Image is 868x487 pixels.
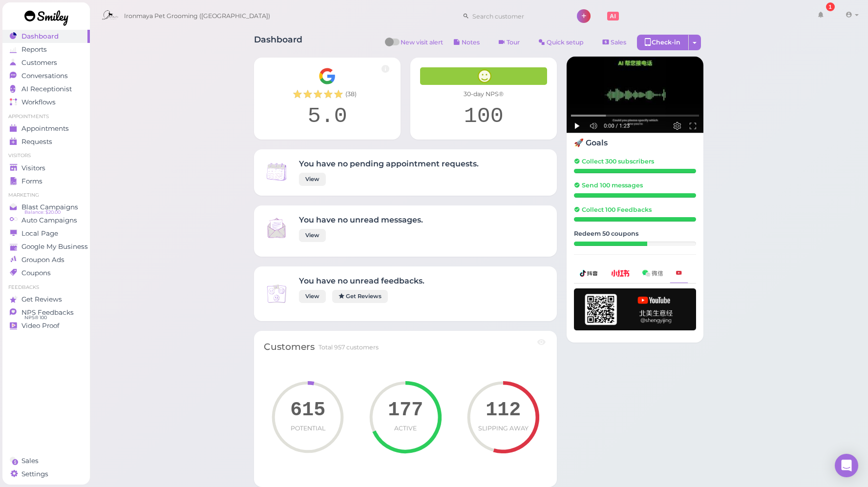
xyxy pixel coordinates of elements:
[264,215,289,241] img: Inbox
[21,164,45,172] span: Visitors
[299,173,326,186] a: View
[2,306,90,319] a: NPS Feedbacks NPS® 100
[611,270,630,276] img: xhs-786d23addd57f6a2be217d5a65f4ab6b.png
[299,215,423,224] h4: You have no unread messages.
[574,288,696,330] img: youtube-h-92280983ece59b2848f85fc261e8ffad.png
[21,177,42,185] span: Forms
[490,35,528,50] a: Tour
[21,59,57,67] span: Customers
[420,103,547,130] div: 100
[2,135,90,148] a: Requests
[2,284,90,291] li: Feedbacks
[264,281,289,306] img: Inbox
[2,69,90,82] a: Conversations
[469,8,564,24] input: Search customer
[21,269,51,277] span: Coupons
[530,35,592,50] a: Quick setup
[299,290,326,303] a: View
[2,43,90,56] a: Reports
[574,230,696,237] h5: Redeem 50 coupons
[318,343,379,352] div: Total 957 customers
[2,152,90,159] li: Visitors
[124,2,270,30] span: Ironmaya Pet Grooming ([GEOGRAPHIC_DATA])
[2,227,90,240] a: Local Page
[2,30,90,43] a: Dashboard
[21,256,64,264] span: Groupon Ads
[21,124,69,133] span: Appointments
[21,470,48,478] span: Settings
[611,39,626,46] span: Sales
[2,122,90,135] a: Appointments
[21,45,47,54] span: Reports
[574,138,696,147] h4: 🚀 Goals
[2,214,90,227] a: Auto Campaigns
[21,203,78,211] span: Blast Campaigns
[21,243,88,251] span: Google My Business
[24,208,61,216] span: Balance: $20.00
[420,90,547,99] div: 30-day NPS®
[835,454,858,477] div: Open Intercom Messenger
[21,138,52,146] span: Requests
[580,270,598,277] img: douyin-2727e60b7b0d5d1bbe969c21619e8014.png
[2,266,90,280] a: Coupons
[2,56,90,69] a: Customers
[2,82,90,96] a: AI Receptionist
[2,162,90,175] a: Visitors
[445,35,488,50] button: Notes
[21,85,72,93] span: AI Receptionist
[594,35,635,50] a: Sales
[2,192,90,199] li: Marketing
[637,35,689,50] div: Check-in
[21,98,56,106] span: Workflows
[264,341,315,354] div: Customers
[332,290,388,303] a: Get Reviews
[21,308,74,317] span: NPS Feedbacks
[2,293,90,306] a: Get Reviews
[21,295,62,304] span: Get Reviews
[2,96,90,109] a: Workflows
[574,242,647,246] div: 30
[299,159,479,168] h4: You have no pending appointment requests.
[401,38,443,53] span: New visit alert
[24,314,47,322] span: NPS® 100
[567,57,703,133] img: AI receptionist
[2,201,90,214] a: Blast Campaigns Balance: $20.00
[2,467,90,481] a: Settings
[826,2,835,11] div: 1
[574,206,696,213] h5: Collect 100 Feedbacks
[21,322,60,330] span: Video Proof
[574,158,696,165] h5: Collect 300 subscribers
[574,182,696,189] h5: Send 100 messages
[21,457,39,465] span: Sales
[21,229,58,238] span: Local Page
[21,32,59,41] span: Dashboard
[299,229,326,242] a: View
[21,216,77,224] span: Auto Campaigns
[2,454,90,467] a: Sales
[21,72,68,80] span: Conversations
[2,113,90,120] li: Appointments
[2,319,90,332] a: Video Proof
[2,175,90,188] a: Forms
[264,159,289,184] img: Inbox
[299,276,424,285] h4: You have no unread feedbacks.
[2,253,90,266] a: Groupon Ads
[642,270,663,276] img: wechat-a99521bb4f7854bbf8f190d1356e2cdb.png
[254,35,302,53] h1: Dashboard
[318,67,336,85] img: Google__G__Logo-edd0e34f60d7ca4a2f4ece79cff21ae3.svg
[345,90,357,99] span: ( 38 )
[2,240,90,253] a: Google My Business
[264,103,391,130] div: 5.0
